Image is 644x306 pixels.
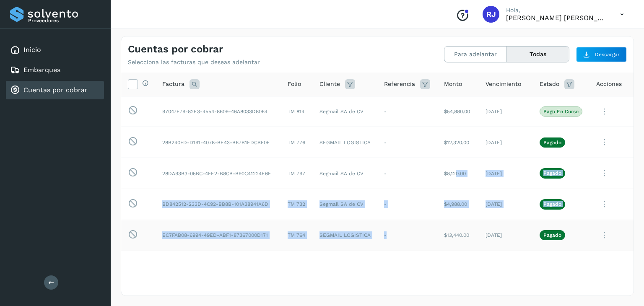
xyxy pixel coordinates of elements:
span: Descargar [595,51,620,58]
td: TM 814 [281,96,313,127]
td: TM 732 [281,189,313,220]
span: Acciones [596,80,622,88]
p: Pagado [543,170,561,176]
td: TM 776 [281,127,313,158]
td: TM 763 [281,251,313,282]
h4: Cuentas por cobrar [128,43,223,55]
td: [DATE] [479,251,533,282]
td: [DATE] [479,96,533,127]
p: Pagado [543,201,561,207]
span: Vencimiento [486,80,521,88]
td: 97047F79-82E3-4554-8609-46A8033D8064 [156,96,281,127]
td: [DATE] [479,158,533,189]
p: Selecciona las facturas que deseas adelantar [128,59,260,66]
td: - [377,127,437,158]
p: Pago en curso [543,109,579,114]
span: Estado [540,80,559,88]
td: SEGMAIL LOGISTICA [313,220,377,251]
button: Todas [507,47,569,62]
td: [DATE] [479,220,533,251]
td: [DATE] [479,127,533,158]
td: - [377,220,437,251]
td: Segmail SA de CV [313,96,377,127]
span: Folio [288,80,301,88]
p: Hola, [506,7,607,14]
td: BD842512-233D-4C92-BB8B-101A38941A6D [156,189,281,220]
a: Embarques [23,66,60,74]
div: Embarques [6,61,104,79]
span: Factura [162,80,184,88]
p: Pagado [543,140,561,145]
td: $4,988.00 [437,189,479,220]
td: - [377,158,437,189]
td: A44763D2-1D1D-4987-B145-ACA5799D2C48 [156,251,281,282]
p: Proveedores [28,18,101,23]
td: $12,320.00 [437,127,479,158]
span: Referencia [384,80,415,88]
td: [DATE] [479,189,533,220]
a: Cuentas por cobrar [23,86,88,94]
td: Segmail SA de CV [313,158,377,189]
td: - [377,251,437,282]
td: SEGMAIL LOGISTICA [313,127,377,158]
td: 28DA93B3-05BC-4FE2-B8CB-B90C41224E6F [156,158,281,189]
td: TM 764 [281,220,313,251]
td: $8,120.00 [437,158,479,189]
td: $13,440.00 [437,251,479,282]
span: Monto [444,80,462,88]
td: - [377,96,437,127]
p: RODRIGO JAVIER MORENO ROJAS [506,14,607,22]
td: EC7FAB08-6994-49ED-ABF1-87367000D171 [156,220,281,251]
td: TM 797 [281,158,313,189]
td: 28B240FD-D191-4078-BE43-B67B1EDCBF0E [156,127,281,158]
div: Inicio [6,41,104,59]
p: Pagado [543,232,561,238]
button: Descargar [576,47,627,62]
td: SEGMAIL LOGISTICA [313,251,377,282]
td: Segmail SA de CV [313,189,377,220]
td: $13,440.00 [437,220,479,251]
div: Cuentas por cobrar [6,81,104,99]
td: $54,880.00 [437,96,479,127]
button: Para adelantar [444,47,507,62]
span: Cliente [319,80,340,88]
a: Inicio [23,46,41,54]
td: - [377,189,437,220]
